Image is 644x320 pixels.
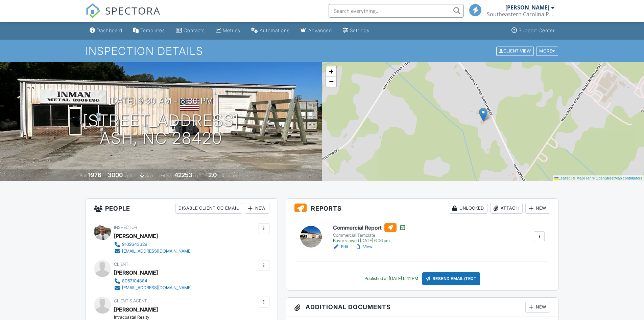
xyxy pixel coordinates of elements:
a: [EMAIL_ADDRESS][DOMAIN_NAME] [114,284,192,291]
span: SPECTORA [105,3,161,18]
div: Templates [140,27,165,33]
a: View [355,243,373,250]
span: bathrooms [218,173,237,178]
a: © MapTiler [573,176,591,180]
a: Support Center [509,24,557,37]
input: Search everything... [329,4,464,18]
div: 8057104884 [122,278,147,284]
div: [PERSON_NAME] [114,268,158,278]
h1: [STREET_ADDRESS] Ash, NC 28420 [83,112,239,148]
h6: Commercial Report [333,223,406,232]
div: New [525,302,550,313]
div: Commercial Template [333,233,406,238]
div: 42253 [174,171,192,178]
div: 3000 [108,171,123,178]
div: Metrics [223,27,240,33]
span: − [329,77,333,86]
div: Client View [496,46,534,56]
a: Dashboard [87,24,125,37]
div: [PERSON_NAME] [114,231,158,241]
span: sq.ft. [193,173,202,178]
div: [EMAIL_ADDRESS][DOMAIN_NAME] [122,285,192,291]
a: Advanced [298,24,335,37]
div: Intracoastal Realty [114,315,197,320]
div: Disable Client CC Email [175,203,242,214]
div: Dashboard [97,27,122,33]
a: [EMAIL_ADDRESS][DOMAIN_NAME] [114,248,192,255]
div: Buyer viewed [DATE] 6:06 pm [333,238,406,243]
div: Support Center [519,27,555,33]
a: Client View [496,48,535,53]
span: + [329,67,333,76]
a: Edit [333,243,348,250]
div: Advanced [308,27,332,33]
div: New [525,203,550,214]
span: Client [114,262,128,267]
h3: Additional Documents [286,298,558,317]
span: Client's Agent [114,298,147,303]
a: Metrics [213,24,243,37]
img: Marker [479,108,487,122]
a: 9102643329 [114,241,192,248]
span: Inspector [114,225,137,230]
a: [PERSON_NAME] [114,304,158,315]
h3: [DATE] 9:30 am - 3:30 pm [109,96,213,105]
div: Southeastern Carolina Property Inspections [487,11,554,18]
div: Settings [350,27,369,33]
a: Leaflet [554,176,570,180]
a: Settings [340,24,372,37]
h1: Inspection Details [86,45,559,57]
div: Unlocked [449,203,487,214]
span: | [571,176,572,180]
a: Zoom out [326,77,336,87]
h3: Reports [286,199,558,218]
span: Lot Size [159,173,173,178]
span: slab [145,173,153,178]
div: Resend Email/Text [422,272,480,285]
a: Contacts [173,24,208,37]
div: [PERSON_NAME] [505,4,549,11]
div: More [536,46,558,56]
a: Commercial Report Commercial Template Buyer viewed [DATE] 6:06 pm [333,223,406,243]
div: [EMAIL_ADDRESS][DOMAIN_NAME] [122,249,192,254]
a: © OpenStreetMap contributors [592,176,642,180]
img: The Best Home Inspection Software - Spectora [86,3,100,18]
a: Zoom in [326,66,336,77]
div: Contacts [184,27,205,33]
div: Published at [DATE] 5:41 PM [364,276,418,281]
div: 1976 [88,171,101,178]
a: 8057104884 [114,278,192,284]
div: 2.0 [208,171,217,178]
span: sq. ft. [124,173,133,178]
div: 9102643329 [122,242,147,247]
h3: People [86,199,278,218]
a: Templates [130,24,168,37]
span: Built [80,173,87,178]
div: New [245,203,269,214]
a: Automations (Basic) [248,24,292,37]
div: Automations [260,27,290,33]
a: SPECTORA [86,9,161,23]
div: Attach [490,203,523,214]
